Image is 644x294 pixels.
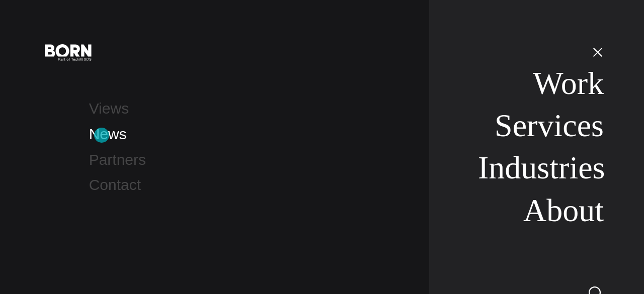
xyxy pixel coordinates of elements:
a: Partners [89,151,146,168]
a: Industries [478,150,605,185]
a: Services [495,108,604,143]
a: Work [533,65,604,101]
a: Contact [89,176,141,193]
button: Open [586,41,610,62]
a: News [89,126,127,142]
a: About [523,192,604,228]
a: Views [89,100,129,117]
